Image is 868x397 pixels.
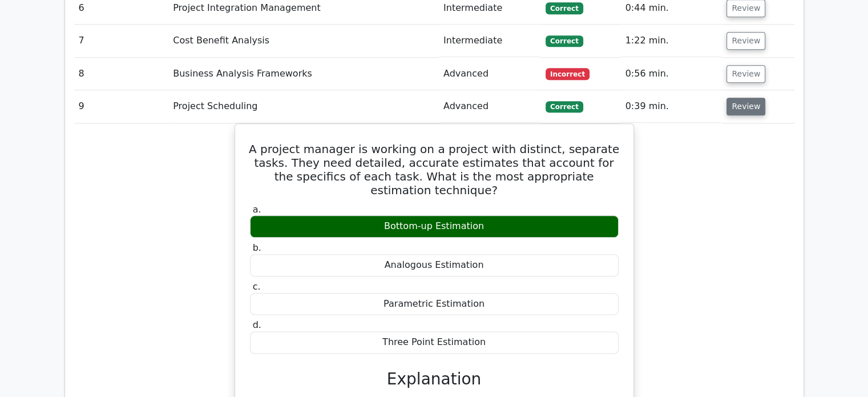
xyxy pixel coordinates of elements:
[439,25,541,57] td: Intermediate
[249,142,620,197] h5: A project manager is working on a project with distinct, separate tasks. They need detailed, accu...
[74,90,169,123] td: 9
[74,58,169,90] td: 8
[726,65,765,83] button: Review
[546,101,583,113] span: Correct
[439,58,541,90] td: Advanced
[250,215,619,238] div: Bottom-up Estimation
[250,331,619,354] div: Three Point Estimation
[620,58,722,90] td: 0:56 min.
[439,90,541,123] td: Advanced
[253,204,261,215] span: a.
[253,242,261,253] span: b.
[620,90,722,123] td: 0:39 min.
[726,32,765,50] button: Review
[253,281,261,292] span: c.
[546,2,583,14] span: Correct
[253,319,261,330] span: d.
[168,58,439,90] td: Business Analysis Frameworks
[620,25,722,57] td: 1:22 min.
[726,98,765,115] button: Review
[546,35,583,47] span: Correct
[250,293,619,315] div: Parametric Estimation
[250,254,619,276] div: Analogous Estimation
[168,25,439,57] td: Cost Benefit Analysis
[257,370,612,389] h3: Explanation
[168,90,439,123] td: Project Scheduling
[546,68,590,79] span: Incorrect
[74,25,169,57] td: 7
